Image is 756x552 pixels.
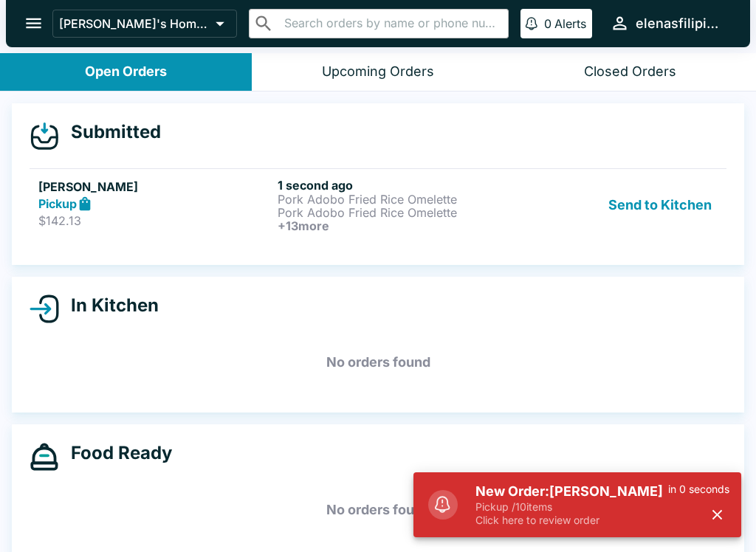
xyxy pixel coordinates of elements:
[602,178,718,232] button: Send to Kitchen
[85,63,167,80] div: Open Orders
[668,483,729,496] p: in 0 seconds
[59,16,210,31] p: [PERSON_NAME]'s Home of the Finest Filipino Foods
[278,193,511,206] p: Pork Adobo Fried Rice Omelette
[59,442,172,464] h4: Food Ready
[544,16,551,31] p: 0
[475,500,668,514] p: Pickup / 10 items
[475,514,668,527] p: Click here to review order
[52,10,237,38] button: [PERSON_NAME]'s Home of the Finest Filipino Foods
[278,206,511,219] p: Pork Adobo Fried Rice Omelette
[278,219,511,232] h6: + 13 more
[475,483,668,500] h5: New Order: [PERSON_NAME]
[636,15,726,32] div: elenasfilipinofoods
[30,168,726,241] a: [PERSON_NAME]Pickup$142.131 second agoPork Adobo Fried Rice OmelettePork Adobo Fried Rice Omelett...
[278,178,511,193] h6: 1 second ago
[38,178,272,196] h5: [PERSON_NAME]
[38,213,272,228] p: $142.13
[38,196,77,211] strong: Pickup
[30,483,726,537] h5: No orders found
[554,16,586,31] p: Alerts
[59,294,159,317] h4: In Kitchen
[604,7,732,39] button: elenasfilipinofoods
[59,121,161,143] h4: Submitted
[584,63,676,80] div: Closed Orders
[15,4,52,42] button: open drawer
[322,63,434,80] div: Upcoming Orders
[280,13,502,34] input: Search orders by name or phone number
[30,336,726,389] h5: No orders found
